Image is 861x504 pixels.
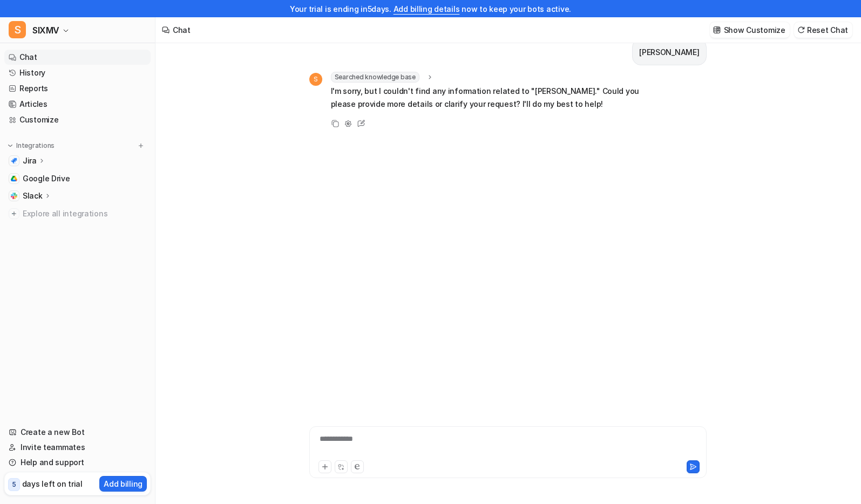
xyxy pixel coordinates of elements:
[23,205,146,222] span: Explore all integrations
[9,208,19,219] img: explore all integrations
[23,190,43,201] p: Slack
[104,478,143,489] p: Add billing
[6,142,14,149] img: expand menu
[797,26,805,34] img: reset
[11,158,17,164] img: Jira
[137,142,145,149] img: menu_add.svg
[639,46,699,59] p: [PERSON_NAME]
[4,50,151,65] a: Chat
[331,85,647,111] p: I'm sorry, but I couldn't find any information related to "[PERSON_NAME]." Could you please provi...
[710,22,790,38] button: Show Customize
[22,478,83,489] p: days left on trial
[4,65,151,80] a: History
[4,81,151,96] a: Reports
[4,206,151,221] a: Explore all integrations
[713,26,721,34] img: customize
[4,171,151,186] a: Google DriveGoogle Drive
[4,440,151,455] a: Invite teammates
[32,23,59,38] span: SIXMV
[9,21,26,38] span: S
[4,97,151,112] a: Articles
[309,73,322,86] span: S
[724,24,785,36] p: Show Customize
[794,22,852,38] button: Reset Chat
[12,480,16,489] p: 5
[99,476,147,492] button: Add billing
[4,425,151,440] a: Create a new Bot
[4,455,151,470] a: Help and support
[331,72,419,83] span: Searched knowledge base
[16,141,55,150] p: Integrations
[4,140,58,151] button: Integrations
[23,173,70,184] span: Google Drive
[394,4,460,13] a: Add billing details
[23,155,37,166] p: Jira
[11,193,17,199] img: Slack
[173,24,191,36] div: Chat
[11,175,17,182] img: Google Drive
[4,112,151,127] a: Customize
